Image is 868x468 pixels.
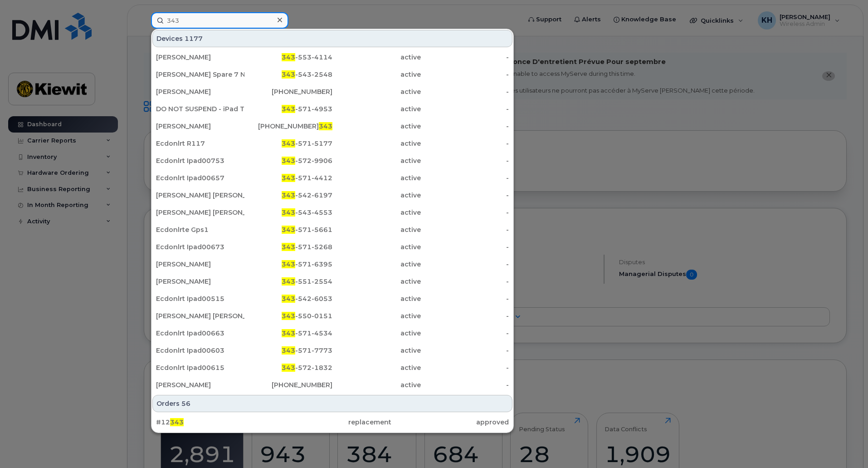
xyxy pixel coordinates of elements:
div: Ecdonlrt Ipad00603 [156,346,244,355]
div: - [421,208,509,217]
div: -571-6395 [244,260,333,269]
span: 343 [282,191,295,199]
span: 343 [282,329,295,337]
div: -542-6053 [244,294,333,303]
div: -571-5177 [244,139,333,148]
div: active [332,139,421,148]
div: - [421,346,509,355]
div: Ecdonlrt Ipad00615 [156,363,244,372]
div: Ecdonlrt Ipad00753 [156,156,244,165]
a: [PERSON_NAME][PHONE_NUMBER]343active- [152,118,512,134]
div: -572-1832 [244,363,333,372]
div: -571-4953 [244,104,333,113]
div: active [332,173,421,182]
span: 343 [282,174,295,182]
span: 343 [282,277,295,286]
span: 343 [282,105,295,113]
div: - [421,380,509,389]
div: -571-5268 [244,242,333,251]
div: - [421,70,509,79]
div: active [332,363,421,372]
div: [PERSON_NAME] [PERSON_NAME] [156,208,244,217]
a: Ecdonlrt Ipad00663343-571-4534active- [152,325,512,341]
div: [PERSON_NAME] [156,87,244,96]
a: [PERSON_NAME]343-571-6395active- [152,256,512,272]
a: Ecdonlrt Ipad00615343-572-1832active- [152,360,512,376]
span: 343 [319,122,332,130]
div: active [332,122,421,131]
div: Ecdonlrte Gps1 [156,225,244,234]
div: -571-5661 [244,225,333,234]
a: [PERSON_NAME][PHONE_NUMBER]active- [152,377,512,393]
span: 343 [282,226,295,234]
div: [PERSON_NAME] [156,277,244,286]
div: active [332,380,421,389]
div: -543-2548 [244,70,333,79]
a: [PERSON_NAME]343-551-2554active- [152,273,512,290]
a: Ecdonlrt Ipad00753343-572-9906active- [152,153,512,169]
span: 343 [282,364,295,372]
div: - [421,294,509,303]
div: - [421,156,509,165]
div: replacement [273,418,391,427]
div: [PERSON_NAME] Spare 7 Nemaska [156,70,244,79]
div: [PERSON_NAME] [156,260,244,269]
a: Ecdonlrt Ipad00657343-571-4412active- [152,170,512,186]
span: 343 [282,208,295,217]
div: -571-4412 [244,173,333,182]
div: Ecdonlrt Ipad00673 [156,242,244,251]
div: - [421,191,509,200]
span: 1177 [185,34,203,43]
a: [PERSON_NAME] [PERSON_NAME]343-542-6197active- [152,187,512,203]
div: [PERSON_NAME] [156,122,244,131]
div: [PERSON_NAME] [PERSON_NAME] Portugal [156,311,244,320]
div: active [332,260,421,269]
a: [PERSON_NAME] [PERSON_NAME] Portugal343-550-0151active- [152,308,512,324]
div: active [332,87,421,96]
div: active [332,156,421,165]
a: Ecdonlrte Gps1343-571-5661active- [152,222,512,238]
a: [PERSON_NAME] [PERSON_NAME]343-543-4553active- [152,204,512,221]
div: active [332,104,421,113]
div: active [332,294,421,303]
div: - [421,139,509,148]
div: -551-2554 [244,277,333,286]
div: approved [391,418,509,427]
div: - [421,104,509,113]
a: DO NOT SUSPEND - iPad Trusted Number343-571-4953active- [152,101,512,117]
span: 56 [181,399,190,408]
div: Ecdonlrt Ipad00515 [156,294,244,303]
a: #13525-- [152,431,512,448]
div: [PERSON_NAME] [156,53,244,62]
div: Ecdonlrt Ipad00663 [156,329,244,338]
div: -571-4534 [244,329,333,338]
div: -553-4114 [244,53,333,62]
span: 343 [282,53,295,61]
span: 343 [282,260,295,268]
div: active [332,277,421,286]
span: 343 [170,418,184,426]
div: DO NOT SUSPEND - iPad Trusted Number [156,104,244,113]
div: [PERSON_NAME] [156,380,244,389]
a: [PERSON_NAME] Spare 7 Nemaska343-543-2548active- [152,66,512,83]
div: #12 [156,418,273,427]
div: active [332,70,421,79]
div: -543-4553 [244,208,333,217]
div: [PHONE_NUMBER] [244,122,333,131]
span: 343 [282,295,295,303]
div: active [332,329,421,338]
div: active [332,242,421,251]
div: Ecdonlrt R117 [156,139,244,148]
a: #12343replacementapproved [152,414,512,430]
div: -571-7773 [244,346,333,355]
div: Ecdonlrt Ipad00657 [156,173,244,182]
div: -572-9906 [244,156,333,165]
div: active [332,225,421,234]
div: - [421,225,509,234]
div: - [421,277,509,286]
span: 343 [282,139,295,148]
div: - [421,363,509,372]
div: - [421,260,509,269]
a: Ecdonlrt Ipad00673343-571-5268active- [152,239,512,255]
div: active [332,208,421,217]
